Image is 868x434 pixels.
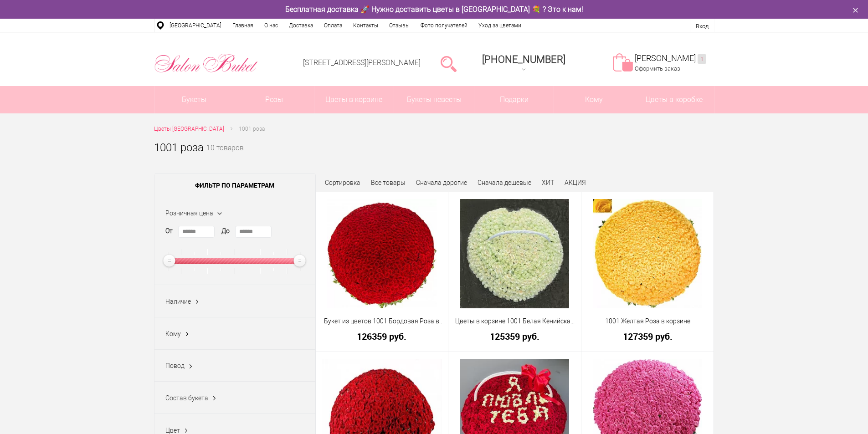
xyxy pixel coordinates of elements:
[635,53,706,64] a: [PERSON_NAME]1
[477,51,571,77] a: [PHONE_NUMBER]
[371,179,406,186] a: Все товары
[325,179,360,186] span: Сортировка
[165,330,181,337] span: Кому
[165,427,180,434] span: Цвет
[384,19,415,32] a: Отзывы
[318,19,348,32] a: Оплата
[239,126,265,132] span: 1001 роза
[234,86,314,113] a: Розы
[698,54,706,64] ins: 1
[696,23,709,30] a: Вход
[164,19,227,32] a: [GEOGRAPHIC_DATA]
[587,332,708,341] a: 127359 руб.
[478,179,531,186] a: Сначала дешевые
[322,332,442,341] a: 126359 руб.
[473,19,527,32] a: Уход за цветами
[635,65,680,72] a: Оформить заказ
[221,226,230,236] label: До
[394,86,474,113] a: Букеты невесты
[154,124,224,134] a: Цветы [GEOGRAPHIC_DATA]
[554,86,634,113] span: Кому
[327,199,437,308] img: Букет из цветов 1001 Бордовая Роза в корзине
[154,51,258,75] img: Цветы Нижний Новгород
[147,5,721,14] div: Бесплатная доставка 🚀 Нужно доставить цветы в [GEOGRAPHIC_DATA] 💐 ? Это к нам!
[154,174,315,197] span: Фильтр по параметрам
[227,19,259,32] a: Главная
[416,179,467,186] a: Сначала дорогие
[460,199,569,308] img: Цветы в корзине 1001 Белая Кенийская роза
[593,199,702,308] img: 1001 Желтая Роза в корзине
[314,86,394,113] a: Цветы в корзине
[634,86,714,113] a: Цветы в коробке
[154,126,224,132] span: Цветы [GEOGRAPHIC_DATA]
[587,317,708,326] a: 1001 Желтая Роза в корзине
[303,58,421,67] a: [STREET_ADDRESS][PERSON_NAME]
[165,394,208,402] span: Состав букета
[454,317,575,326] a: Цветы в корзине 1001 Белая Кенийская роза
[165,226,173,236] label: От
[454,332,575,341] a: 125359 руб.
[154,86,234,113] a: Букеты
[565,179,586,186] a: АКЦИЯ
[542,179,554,186] a: ХИТ
[165,362,185,369] span: Повод
[482,54,565,65] span: [PHONE_NUMBER]
[348,19,384,32] a: Контакты
[474,86,554,113] a: Подарки
[206,145,244,167] small: 10 товаров
[322,317,442,326] a: Букет из цветов 1001 Бордовая Роза в [GEOGRAPHIC_DATA]
[259,19,283,32] a: О нас
[165,298,191,305] span: Наличие
[415,19,473,32] a: Фото получателей
[154,139,204,156] h1: 1001 роза
[165,209,213,217] span: Розничная цена
[283,19,318,32] a: Доставка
